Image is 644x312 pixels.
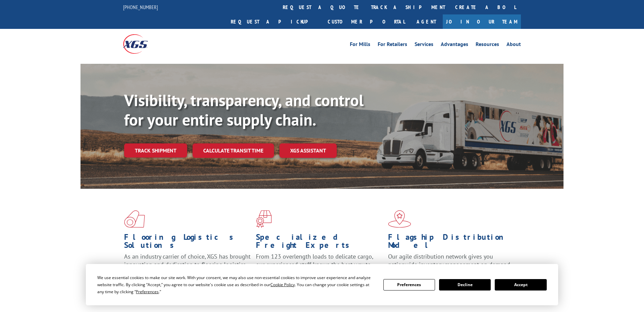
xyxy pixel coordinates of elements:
b: Visibility, transparency, and control for your entire supply chain. [124,90,364,130]
a: Join Our Team [443,14,521,29]
div: We use essential cookies to make our site work. With your consent, we may also use non-essential ... [97,274,375,295]
span: As an industry carrier of choice, XGS has brought innovation and dedication to flooring logistics... [124,253,251,276]
h1: Flagship Distribution Model [388,233,515,253]
img: xgs-icon-total-supply-chain-intelligence-red [124,210,145,228]
p: From 123 overlength loads to delicate cargo, our experienced staff knows the best way to move you... [256,253,383,282]
a: [PHONE_NUMBER] [123,4,158,10]
a: XGS ASSISTANT [279,143,337,158]
a: Services [415,42,433,49]
h1: Flooring Logistics Solutions [124,233,251,253]
a: For Mills [350,42,370,49]
button: Decline [439,279,491,291]
img: xgs-icon-focused-on-flooring-red [256,210,272,228]
a: Advantages [441,42,468,49]
button: Accept [495,279,546,291]
a: Agent [410,14,443,29]
span: Our agile distribution network gives you nationwide inventory management on demand. [388,253,512,268]
span: Cookie Policy [270,282,295,287]
a: Calculate transit time [193,143,274,158]
div: Cookie Consent Prompt [86,264,558,305]
a: Track shipment [124,143,187,158]
button: Preferences [383,279,435,291]
span: Preferences [136,289,159,295]
img: xgs-icon-flagship-distribution-model-red [388,210,411,228]
a: Resources [476,42,499,49]
h1: Specialized Freight Experts [256,233,383,253]
a: Customer Portal [323,14,410,29]
a: For Retailers [378,42,407,49]
a: About [506,42,521,49]
a: Request a pickup [226,14,323,29]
